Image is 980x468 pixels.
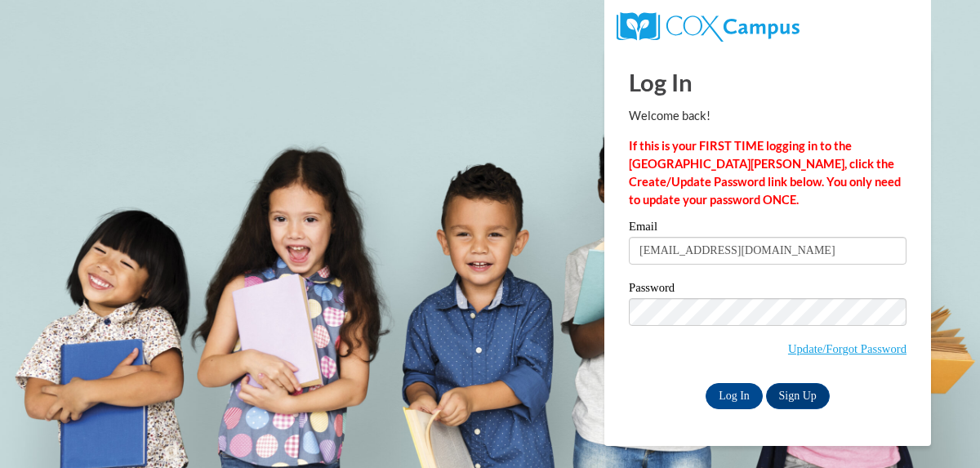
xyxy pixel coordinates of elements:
img: COX Campus [617,12,800,42]
label: Password [629,282,906,298]
h1: Log In [629,65,906,99]
input: Log In [706,383,763,409]
strong: If this is your FIRST TIME logging in to the [GEOGRAPHIC_DATA][PERSON_NAME], click the Create/Upd... [629,139,901,207]
label: Email [629,221,906,237]
a: Update/Forgot Password [788,342,906,355]
p: Welcome back! [629,107,906,125]
a: Sign Up [766,383,830,409]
